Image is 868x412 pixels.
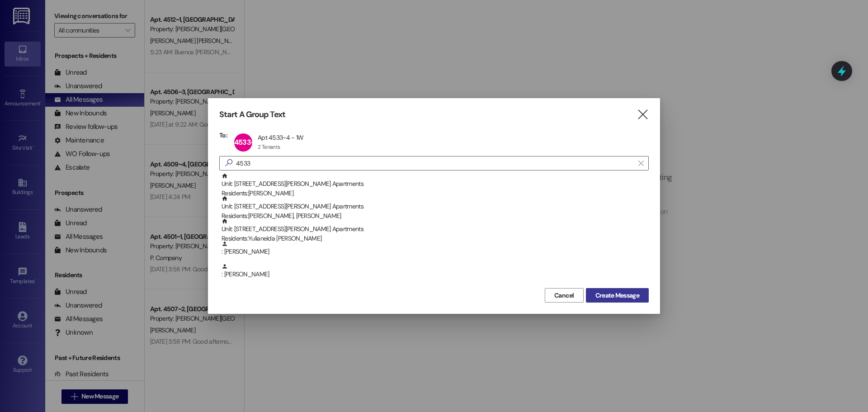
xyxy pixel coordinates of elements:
div: Residents: Yulianeida [PERSON_NAME] [222,234,649,243]
h3: To: [219,131,227,139]
div: Apt 4533~4 - 1W [258,133,304,142]
div: : [PERSON_NAME] [222,263,649,279]
button: Cancel [545,288,584,303]
span: Create Message [595,291,639,300]
div: Unit: [STREET_ADDRESS][PERSON_NAME] ApartmentsResidents:[PERSON_NAME], [PERSON_NAME] [219,195,649,218]
div: Unit: [STREET_ADDRESS][PERSON_NAME] Apartments [222,218,649,244]
h3: Start A Group Text [219,109,285,120]
div: Unit: [STREET_ADDRESS][PERSON_NAME] ApartmentsResidents:[PERSON_NAME] [219,173,649,195]
div: Unit: [STREET_ADDRESS][PERSON_NAME] Apartments [222,195,649,221]
div: 2 Tenants [258,143,280,151]
span: 4533~4 [234,137,259,147]
i:  [638,160,643,167]
div: : [PERSON_NAME] [219,241,649,263]
span: Cancel [554,291,574,300]
input: Search for any contact or apartment [236,157,634,170]
i:  [222,158,236,168]
div: Residents: [PERSON_NAME], [PERSON_NAME] [222,211,649,221]
i:  [637,110,649,119]
div: Unit: [STREET_ADDRESS][PERSON_NAME] Apartments [222,173,649,199]
div: : [PERSON_NAME] [222,241,649,256]
button: Clear text [634,156,648,170]
div: Unit: [STREET_ADDRESS][PERSON_NAME] ApartmentsResidents:Yulianeida [PERSON_NAME] [219,218,649,241]
div: : [PERSON_NAME] [219,263,649,286]
div: Residents: [PERSON_NAME] [222,189,649,198]
button: Create Message [586,288,649,303]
